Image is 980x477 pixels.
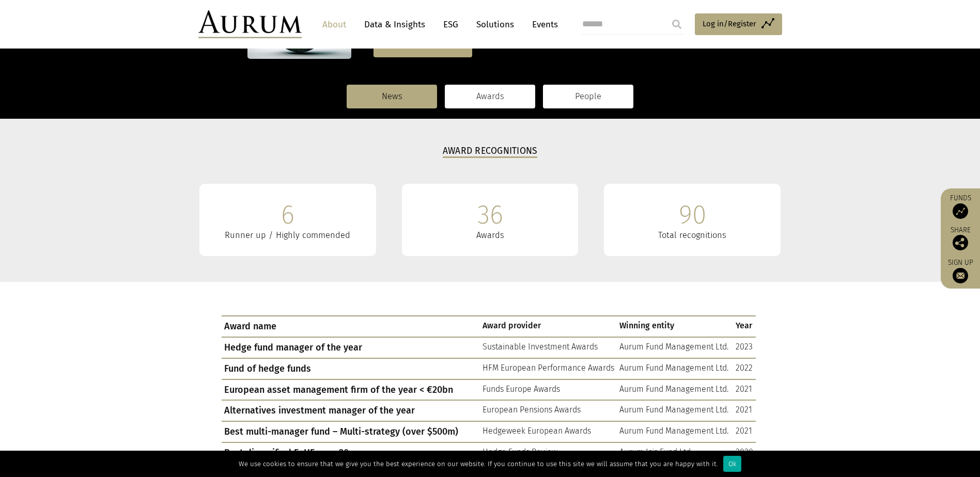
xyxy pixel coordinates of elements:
[222,379,480,401] td: European asset management firm of the year < €20bn
[359,15,430,34] a: Data & Insights
[222,316,480,337] td: Award name
[480,337,617,358] td: Sustainable Investment Awards
[946,227,975,250] div: Share
[953,268,968,283] img: Sign up to our newsletter
[215,230,361,241] div: Runner up / Highly commended
[733,358,756,379] td: 2022
[445,85,535,108] a: Awards
[733,421,756,442] td: 2021
[703,18,756,30] span: Log in/Register
[617,421,733,442] td: Aurum Fund Management Ltd.
[617,316,733,337] td: Winning entity
[480,379,617,401] td: Funds Europe Awards
[946,194,975,219] a: Funds
[480,400,617,421] td: European Pensions Awards
[733,442,756,464] td: 2020
[222,337,480,358] td: Hedge fund manager of the year
[617,379,733,401] td: Aurum Fund Management Ltd.
[953,235,968,250] img: Share this post
[617,337,733,358] td: Aurum Fund Management Ltd.
[953,203,968,219] img: Access Funds
[222,400,480,421] td: Alternatives investment manager of the year
[527,15,558,34] a: Events
[480,358,617,379] td: HFM European Performance Awards
[543,85,633,108] a: People
[222,421,480,442] td: Best multi-manager fund – Multi-strategy (over $500m)
[666,14,687,35] input: Submit
[617,400,733,421] td: Aurum Fund Management Ltd.
[222,358,480,379] td: Fund of hedge funds
[281,199,294,230] div: 6
[471,15,519,34] a: Solutions
[317,15,351,34] a: About
[617,358,733,379] td: Aurum Fund Management Ltd.
[695,13,782,35] a: Log in/Register
[438,15,463,34] a: ESG
[617,442,733,464] td: Aurum Isis Fund Ltd.
[679,199,706,230] div: 90
[480,421,617,442] td: Hedgeweek European Awards
[480,316,617,337] td: Award provider
[477,199,503,230] div: 36
[222,442,480,464] td: Best diversified FoHF over 20 years
[417,230,563,241] div: Awards
[198,10,302,38] img: Aurum
[480,442,617,464] td: Hedge Funds Review
[733,400,756,421] td: 2021
[733,379,756,401] td: 2021
[733,316,756,337] td: Year
[723,456,741,472] div: Ok
[946,258,975,283] a: Sign up
[443,146,538,158] h3: Award Recognitions
[347,85,437,108] a: News
[619,230,765,241] div: Total recognitions
[733,337,756,358] td: 2023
